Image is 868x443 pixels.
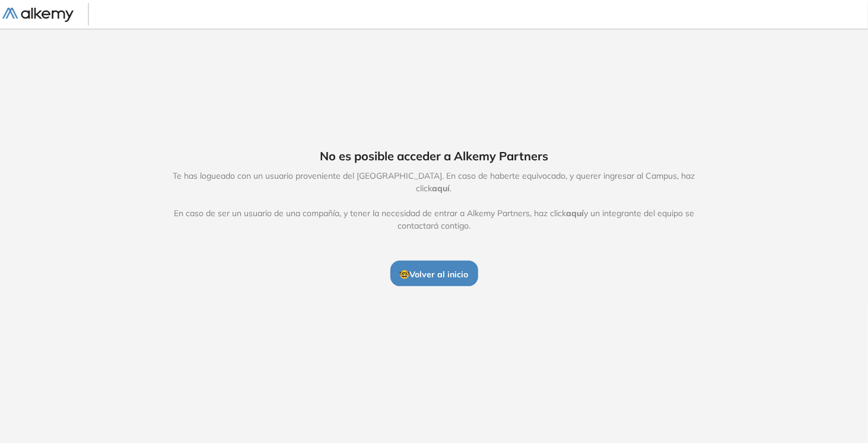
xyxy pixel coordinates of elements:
[161,170,708,232] span: Te has logueado con un usuario proveniente del [GEOGRAPHIC_DATA]. En caso de haberte equivocado, ...
[320,147,548,165] span: No es posible acceder a Alkemy Partners
[400,269,469,280] span: 🤓 Volver al inicio
[390,261,478,286] button: 🤓Volver al inicio
[433,183,450,194] span: aquí
[2,8,74,23] img: Logo
[566,208,584,219] span: aquí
